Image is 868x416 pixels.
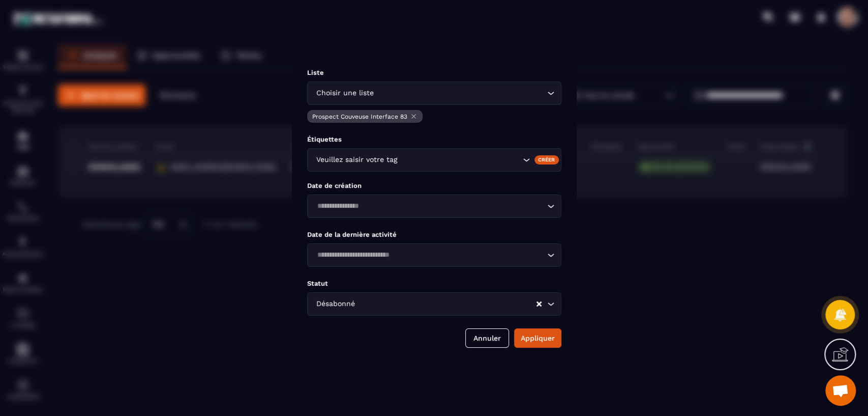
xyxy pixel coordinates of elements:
[825,375,856,406] div: Ouvrir le chat
[536,300,542,308] button: Clear Selected
[534,155,559,164] div: Créer
[307,195,561,218] div: Search for option
[399,154,520,165] input: Search for option
[307,280,561,287] p: Statut
[314,201,545,212] input: Search for option
[357,298,535,310] input: Search for option
[307,81,561,105] div: Search for option
[307,69,561,76] p: Liste
[314,88,376,99] span: Choisir une liste
[307,148,561,172] div: Search for option
[314,154,399,165] span: Veuillez saisir votre tag
[307,182,561,189] p: Date de création
[376,88,545,99] input: Search for option
[465,328,509,348] button: Annuler
[307,292,561,316] div: Search for option
[514,328,561,348] button: Appliquer
[307,243,561,267] div: Search for option
[314,249,545,261] input: Search for option
[307,231,561,238] p: Date de la dernière activité
[312,113,407,120] p: Prospect Couveuse Interface 83
[307,135,561,143] p: Étiquettes
[314,298,357,310] span: Désabonné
